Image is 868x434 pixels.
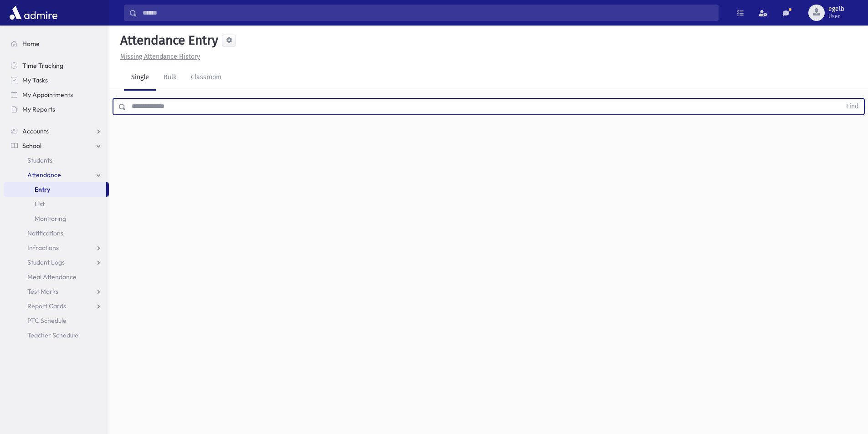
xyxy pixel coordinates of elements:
[22,76,48,84] span: My Tasks
[7,4,60,22] img: AdmirePro
[27,287,58,296] span: Test Marks
[4,58,109,73] a: Time Tracking
[4,168,109,182] a: Attendance
[4,36,109,51] a: Home
[4,226,109,240] a: Notifications
[4,299,109,313] a: Report Cards
[4,138,109,153] a: School
[27,317,67,325] span: PTC Schedule
[27,244,59,252] span: Infractions
[35,200,45,208] span: List
[4,197,109,211] a: List
[4,102,109,117] a: My Reports
[22,142,41,150] span: School
[156,65,184,91] a: Bulk
[124,65,156,91] a: Single
[184,65,229,91] a: Classroom
[27,171,61,179] span: Attendance
[4,240,109,255] a: Infractions
[4,211,109,226] a: Monitoring
[35,214,66,223] span: Monitoring
[22,105,55,113] span: My Reports
[841,99,864,114] button: Find
[22,40,40,48] span: Home
[4,182,106,197] a: Entry
[35,185,50,194] span: Entry
[27,273,77,281] span: Meal Attendance
[828,5,844,13] span: egelb
[27,331,78,339] span: Teacher Schedule
[22,127,49,135] span: Accounts
[22,61,63,70] span: Time Tracking
[27,229,63,237] span: Notifications
[4,313,109,328] a: PTC Schedule
[27,258,65,266] span: Student Logs
[117,53,200,61] a: Missing Attendance History
[117,33,218,48] h5: Attendance Entry
[27,156,52,164] span: Students
[137,5,718,21] input: Search
[4,284,109,299] a: Test Marks
[22,91,73,99] span: My Appointments
[4,87,109,102] a: My Appointments
[828,13,844,20] span: User
[4,73,109,87] a: My Tasks
[4,270,109,284] a: Meal Attendance
[120,53,200,61] u: Missing Attendance History
[4,255,109,270] a: Student Logs
[27,302,66,310] span: Report Cards
[4,328,109,342] a: Teacher Schedule
[4,124,109,138] a: Accounts
[4,153,109,168] a: Students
